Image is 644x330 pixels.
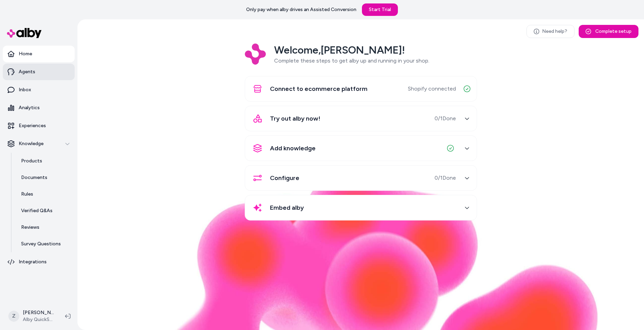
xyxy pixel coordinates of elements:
a: Documents [14,169,75,186]
button: Try out alby now!0/1Done [249,110,473,127]
a: Survey Questions [14,236,75,252]
span: Complete these steps to get alby up and running in your shop. [274,57,429,64]
a: Need help? [526,25,575,38]
p: Experiences [19,122,46,129]
p: Inbox [19,86,31,93]
button: Embed alby [249,199,473,216]
img: alby Logo [7,28,41,38]
a: Reviews [14,219,75,236]
span: Z [8,311,19,322]
button: Add knowledge [249,140,473,157]
p: Analytics [19,104,40,111]
a: Home [3,46,75,62]
a: Integrations [3,254,75,270]
span: Shopify connected [408,85,456,93]
p: Integrations [19,258,47,265]
a: Rules [14,186,75,202]
a: Start Trial [362,3,398,16]
img: Logo [245,44,266,65]
span: Connect to ecommerce platform [270,84,367,94]
span: Alby QuickStart Store [23,316,54,323]
p: [PERSON_NAME] [23,309,54,316]
span: Try out alby now! [270,114,320,123]
a: Analytics [3,100,75,116]
button: Complete setup [579,25,638,38]
p: Survey Questions [21,241,61,247]
button: Z[PERSON_NAME]Alby QuickStart Store [4,305,59,327]
button: Connect to ecommerce platformShopify connected [249,81,473,97]
span: 0 / 1 Done [435,114,456,123]
a: Agents [3,64,75,80]
button: Configure0/1Done [249,170,473,186]
p: Agents [19,68,35,75]
span: 0 / 1 Done [435,174,456,182]
p: Rules [21,191,33,198]
p: Home [19,50,32,57]
p: Verified Q&As [21,207,53,214]
p: Products [21,158,42,164]
h2: Welcome, [PERSON_NAME] ! [274,44,429,57]
p: Only pay when alby drives an Assisted Conversion [246,6,356,13]
a: Experiences [3,117,75,134]
a: Products [14,153,75,169]
p: Knowledge [19,140,44,147]
button: Knowledge [3,135,75,152]
a: Inbox [3,82,75,98]
span: Add knowledge [270,143,316,153]
a: Verified Q&As [14,202,75,219]
img: alby Bubble [123,165,599,330]
p: Documents [21,174,47,181]
span: Configure [270,173,299,183]
p: Reviews [21,224,39,231]
span: Embed alby [270,203,304,213]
